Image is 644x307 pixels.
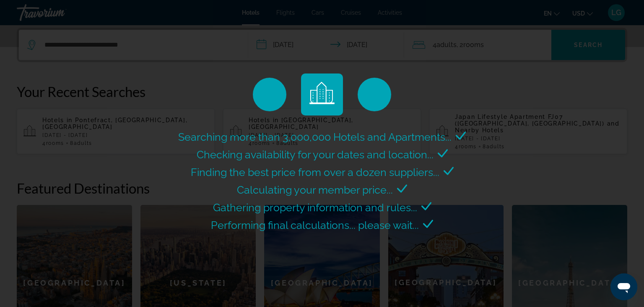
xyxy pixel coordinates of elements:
span: Performing final calculations... please wait... [211,219,419,231]
span: Checking availability for your dates and location... [197,148,434,161]
span: Gathering property information and rules... [213,201,417,214]
span: Calculating your member price... [237,184,393,196]
span: Finding the best price from over a dozen suppliers... [191,166,439,178]
iframe: Button to launch messaging window [610,273,637,300]
span: Searching more than 3,000,000 Hotels and Apartments... [178,131,452,143]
